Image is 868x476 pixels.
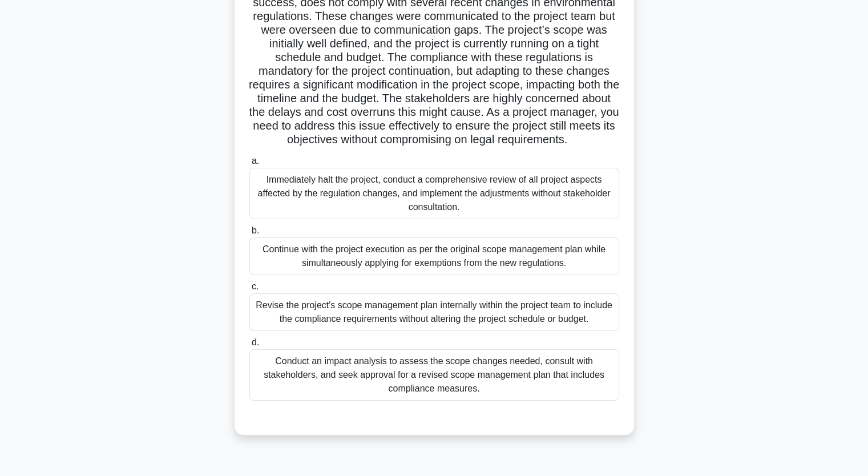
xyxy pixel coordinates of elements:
div: Immediately halt the project, conduct a comprehensive review of all project aspects affected by t... [249,168,619,219]
span: b. [252,225,259,235]
div: Revise the project's scope management plan internally within the project team to include the comp... [249,293,619,331]
span: d. [252,337,259,347]
div: Conduct an impact analysis to assess the scope changes needed, consult with stakeholders, and see... [249,349,619,401]
span: a. [252,156,259,166]
div: Continue with the project execution as per the original scope management plan while simultaneousl... [249,237,619,275]
span: c. [252,281,259,291]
